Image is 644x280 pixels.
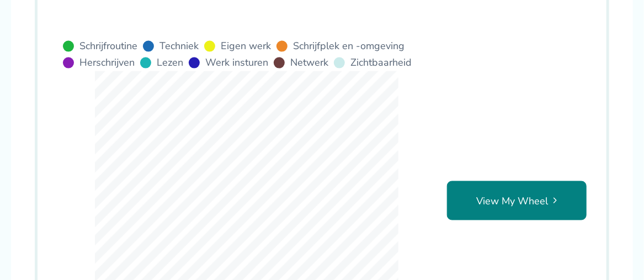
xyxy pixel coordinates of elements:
[447,181,587,220] a: View My Wheel
[221,38,271,55] p: Eigen werk
[290,55,328,71] p: Netwerk
[79,38,137,55] p: Schrijfroutine
[157,55,183,71] p: Lezen
[205,55,268,71] p: Werk insturen
[79,55,135,71] p: Herschrijven
[293,38,405,55] p: Schrijfplek en -omgeving
[350,55,412,71] p: Zichtbaarheid
[159,38,199,55] p: Techniek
